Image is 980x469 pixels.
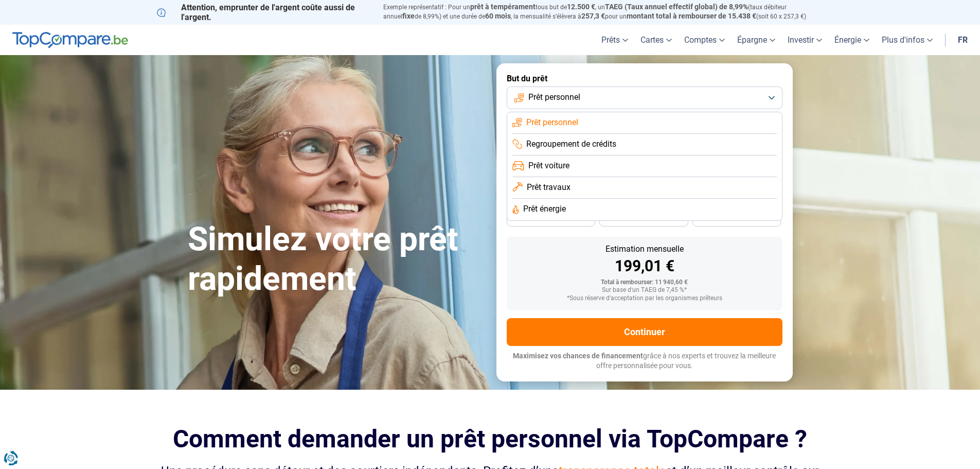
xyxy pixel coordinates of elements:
[634,25,678,55] a: Cartes
[157,425,824,453] h2: Comment demander un prêt personnel via TopCompare ?
[567,3,595,11] span: 12.500 €
[507,74,782,83] label: But du prêt
[678,25,731,55] a: Comptes
[515,258,774,274] div: 199,01 €
[188,220,484,299] h1: Simulez votre prêt rapidement
[595,25,634,55] a: Prêts
[383,3,824,21] p: Exemple représentatif : Pour un tous but de , un (taux débiteur annuel de 8,99%) et une durée de ...
[632,216,655,222] span: 30 mois
[515,279,774,286] div: Total à rembourser: 11 940,60 €
[828,25,876,55] a: Énergie
[507,318,782,346] button: Continuer
[527,182,571,193] span: Prêt travaux
[605,3,748,11] span: TAEG (Taux annuel effectif global) de 8,99%
[515,287,774,294] div: Sur base d'un TAEG de 7,45 %*
[526,138,616,150] span: Regroupement de crédits
[402,12,415,20] span: fixe
[515,245,774,253] div: Estimation mensuelle
[507,86,782,109] button: Prêt personnel
[781,25,828,55] a: Investir
[528,92,580,103] span: Prêt personnel
[12,32,128,48] img: TopCompare
[581,12,605,20] span: 257,3 €
[725,216,748,222] span: 24 mois
[507,351,782,371] p: grâce à nos experts et trouvez la meilleure offre personnalisée pour vous.
[515,295,774,302] div: *Sous réserve d'acceptation par les organismes prêteurs
[485,12,511,20] span: 60 mois
[731,25,781,55] a: Épargne
[157,3,371,22] p: Attention, emprunter de l'argent coûte aussi de l'argent.
[470,3,536,11] span: prêt à tempérament
[627,12,756,20] span: montant total à rembourser de 15.438 €
[540,216,562,222] span: 36 mois
[523,203,566,215] span: Prêt énergie
[513,352,643,360] span: Maximisez vos chances de financement
[526,117,578,128] span: Prêt personnel
[528,160,569,171] span: Prêt voiture
[876,25,939,55] a: Plus d'infos
[952,25,974,55] a: fr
